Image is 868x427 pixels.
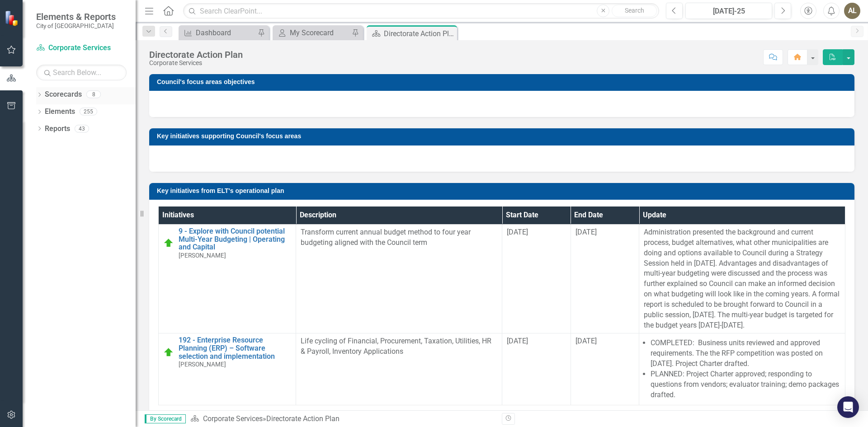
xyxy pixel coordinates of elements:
td: Double-Click to Edit Right Click for Context Menu [159,225,296,333]
div: Directorate Action Plan [266,414,340,423]
div: 255 [80,108,97,116]
img: On Target [163,238,174,249]
td: Double-Click to Edit [571,333,639,405]
a: Corporate Services [203,414,263,423]
a: 192 - Enterprise Resource Planning (ERP) – Software selection and implementation [179,336,291,360]
div: My Scorecard [290,27,349,38]
button: [DATE]-25 [685,3,772,19]
td: Double-Click to Edit [639,333,845,405]
img: ClearPoint Strategy [5,10,20,26]
button: AL [844,3,860,19]
small: City of [GEOGRAPHIC_DATA] [36,22,116,29]
li: COMPLETED: Business units reviewed and approved requirements. The the RFP competition was posted ... [651,338,840,369]
span: [DATE] [576,337,597,345]
div: [DATE]-25 [689,6,769,17]
span: By Scorecard [145,414,186,423]
td: Double-Click to Edit [502,333,571,405]
a: Scorecards [45,89,82,100]
div: 8 [86,91,101,99]
span: [DATE] [576,228,597,236]
span: Life cycling of Financial, Procurement, Taxation, Utilities, HR & Payroll, Inventory Applications [301,337,491,356]
small: [PERSON_NAME] [179,361,226,368]
a: 9 - Explore with Council potential Multi-Year Budgeting | Operating and Capital [179,227,291,251]
div: Directorate Action Plan [149,50,243,60]
div: 43 [75,125,89,132]
span: [DATE] [507,337,528,345]
span: Search [625,7,644,14]
input: Search ClearPoint... [183,3,659,19]
div: Dashboard [196,27,255,38]
a: Corporate Services [36,43,127,53]
td: Double-Click to Edit [296,333,502,405]
h3: Key initiatives supporting Council's focus areas [157,133,850,140]
div: » [190,414,495,424]
a: Dashboard [181,27,255,38]
input: Search Below... [36,65,127,80]
a: My Scorecard [275,27,349,38]
td: Double-Click to Edit [296,225,502,333]
a: Reports [45,124,70,134]
h3: Council's focus areas objectives [157,79,850,85]
a: Elements [45,107,75,117]
span: [DATE] [507,228,528,236]
button: Search [612,5,657,17]
div: Directorate Action Plan [384,28,455,39]
td: Double-Click to Edit [571,225,639,333]
li: PLANNED: Project Charter approved; responding to questions from vendors; evaluator training; demo... [651,369,840,400]
small: [PERSON_NAME] [179,252,226,259]
div: Open Intercom Messenger [837,396,859,418]
td: Double-Click to Edit [639,225,845,333]
h3: Key initiatives from ELT's operational plan [157,188,850,194]
div: Corporate Services [149,60,243,66]
img: On Target [163,347,174,358]
td: Double-Click to Edit [502,225,571,333]
span: Transform current annual budget method to four year budgeting aligned with the Council term [301,228,471,247]
p: Administration presented the background and current process, budget alternatives, what other muni... [644,227,840,330]
td: Double-Click to Edit Right Click for Context Menu [159,333,296,405]
span: Elements & Reports [36,11,116,22]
